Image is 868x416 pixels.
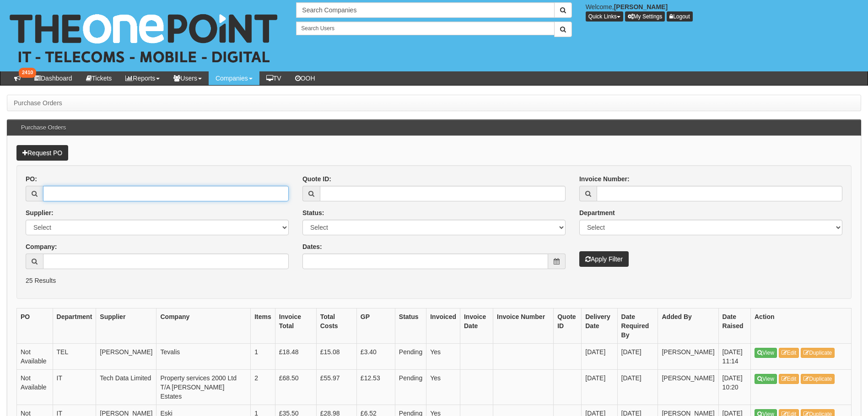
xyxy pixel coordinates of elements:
[582,370,617,405] td: [DATE]
[296,2,554,18] input: Search Companies
[19,68,36,78] span: 2410
[251,344,275,370] td: 1
[755,348,777,358] a: View
[27,71,79,85] a: Dashboard
[617,344,658,370] td: [DATE]
[493,308,554,344] th: Invoice Number
[779,374,799,384] a: Edit
[96,308,156,344] th: Supplier
[718,308,750,344] th: Date Raised
[658,370,718,405] td: [PERSON_NAME]
[17,344,53,370] td: Not Available
[579,174,630,184] label: Invoice Number:
[275,344,316,370] td: £18.48
[395,344,426,370] td: Pending
[755,374,777,384] a: View
[26,242,57,251] label: Company:
[156,344,251,370] td: Tevalis
[53,344,96,370] td: TEL
[316,344,356,370] td: £15.08
[16,120,70,135] h3: Purchase Orders
[156,308,251,344] th: Company
[17,370,53,405] td: Not Available
[582,308,617,344] th: Delivery Date
[316,308,356,344] th: Total Costs
[625,11,665,22] a: My Settings
[579,2,868,22] div: Welcome,
[119,71,167,85] a: Reports
[582,344,617,370] td: [DATE]
[718,370,750,405] td: [DATE] 10:20
[801,348,835,358] a: Duplicate
[316,370,356,405] td: £55.97
[667,11,693,22] a: Logout
[53,308,96,344] th: Department
[579,208,615,217] label: Department
[167,71,209,85] a: Users
[554,308,582,344] th: Quote ID
[53,370,96,405] td: IT
[96,344,156,370] td: [PERSON_NAME]
[26,208,54,217] label: Supplier:
[426,308,460,344] th: Invoiced
[79,71,119,85] a: Tickets
[275,308,316,344] th: Invoice Total
[14,98,62,108] li: Purchase Orders
[779,348,799,358] a: Edit
[617,370,658,405] td: [DATE]
[658,308,718,344] th: Added By
[26,276,842,285] p: 25 Results
[658,344,718,370] td: [PERSON_NAME]
[275,370,316,405] td: £68.50
[259,71,288,85] a: TV
[156,370,251,405] td: Property services 2000 Ltd T/A [PERSON_NAME] Estates
[751,308,852,344] th: Action
[614,3,668,11] b: [PERSON_NAME]
[251,370,275,405] td: 2
[586,11,623,22] button: Quick Links
[251,308,275,344] th: Items
[96,370,156,405] td: Tech Data Limited
[395,370,426,405] td: Pending
[356,308,395,344] th: GP
[288,71,322,85] a: OOH
[579,251,629,267] button: Apply Filter
[426,370,460,405] td: Yes
[356,344,395,370] td: £3.40
[617,308,658,344] th: Date Required By
[302,208,324,217] label: Status:
[801,374,835,384] a: Duplicate
[426,344,460,370] td: Yes
[26,174,37,184] label: PO:
[356,370,395,405] td: £12.53
[302,174,331,184] label: Quote ID:
[395,308,426,344] th: Status
[718,344,750,370] td: [DATE] 11:14
[460,308,493,344] th: Invoice Date
[296,22,554,35] input: Search Users
[302,242,322,251] label: Dates:
[16,145,68,161] a: Request PO
[17,308,53,344] th: PO
[209,71,259,85] a: Companies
